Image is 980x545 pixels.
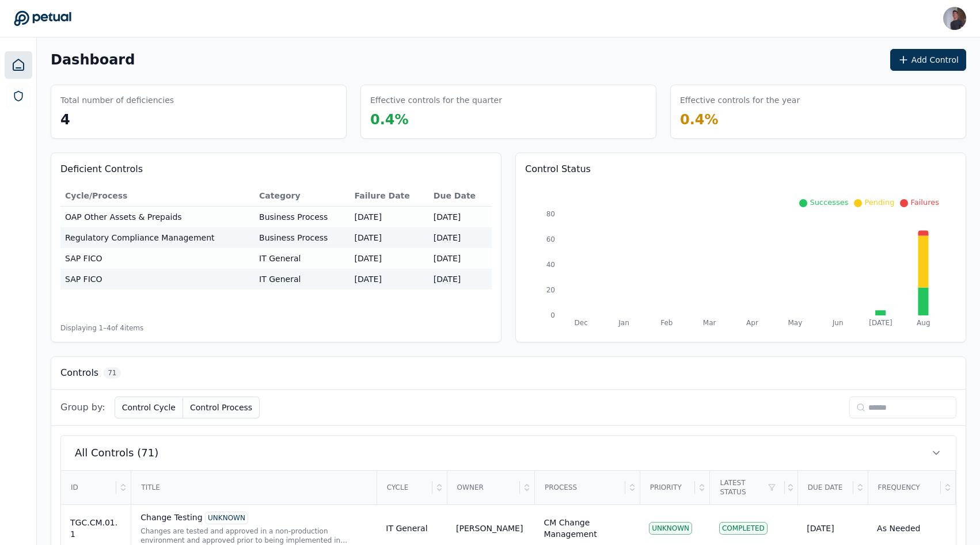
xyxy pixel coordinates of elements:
div: TGC.CM.01.1 [70,517,121,540]
a: Go to Dashboard [14,10,71,26]
span: 4 [60,112,70,128]
div: Frequency [869,471,941,504]
div: ID [62,471,116,504]
td: SAP FICO [60,269,255,289]
div: [PERSON_NAME] [456,523,523,534]
h3: Deficient Controls [60,162,492,176]
a: Dashboard [5,51,32,79]
tspan: Mar [703,319,716,327]
h3: Total number of deficiencies [60,94,174,106]
tspan: Apr [746,319,758,327]
h3: Effective controls for the quarter [370,94,502,106]
td: SAP FICO [60,248,255,269]
button: Control Cycle [115,397,183,418]
td: [DATE] [429,227,492,248]
div: CM Change Management [544,517,630,540]
button: All Controls (71) [61,436,956,470]
span: All Controls (71) [75,445,158,461]
th: Failure Date [350,185,429,207]
tspan: Feb [660,319,673,327]
span: 0.4 % [370,112,409,128]
div: Cycle [378,471,432,504]
td: [DATE] [350,269,429,289]
tspan: [DATE] [869,319,892,327]
td: OAP Other Assets & Prepaids [60,207,255,228]
div: Owner [448,471,520,504]
td: [DATE] [429,248,492,269]
span: Pending [864,198,894,207]
tspan: 40 [546,261,555,269]
div: Title [132,471,375,504]
h3: Effective controls for the year [680,94,800,106]
td: Business Process [255,227,350,248]
div: Changes are tested and approved in a non-production environment and approved prior to being imple... [140,527,367,545]
th: Due Date [429,185,492,207]
td: [DATE] [350,248,429,269]
td: [DATE] [350,227,429,248]
a: SOC 1 Reports [6,83,31,109]
span: Successes [810,198,848,207]
tspan: May [788,319,802,327]
tspan: 20 [546,286,555,294]
div: UNKNOWN [205,512,248,524]
td: Regulatory Compliance Management [60,227,255,248]
button: Control Process [183,397,260,418]
tspan: Jan [618,319,629,327]
div: Latest Status [711,471,785,504]
td: [DATE] [429,269,492,289]
div: Due Date [799,471,853,504]
td: [DATE] [429,207,492,228]
td: IT General [255,248,350,269]
tspan: Aug [917,319,930,327]
button: Add Control [890,49,966,71]
tspan: 60 [546,235,555,243]
span: 0.4 % [680,112,719,128]
tspan: Dec [575,319,588,327]
tspan: Jun [832,319,844,327]
span: 71 [103,367,121,379]
div: Completed [719,522,768,535]
span: Group by: [60,401,105,414]
h3: Controls [60,366,98,380]
span: Displaying 1– 4 of 4 items [60,323,143,333]
td: IT General [255,269,350,289]
div: [DATE] [807,523,859,534]
div: UNKNOWN [649,522,692,535]
td: [DATE] [350,207,429,228]
th: Cycle/Process [60,185,255,207]
tspan: 80 [546,210,555,218]
span: Failures [910,198,939,207]
img: Andrew Li [943,7,966,30]
div: Process [535,471,625,504]
td: Business Process [255,207,350,228]
div: Priority [641,471,696,504]
th: Category [255,185,350,207]
h3: Control Status [525,162,956,176]
tspan: 0 [550,311,555,319]
h1: Dashboard [51,51,135,69]
div: Change Testing [140,512,367,524]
